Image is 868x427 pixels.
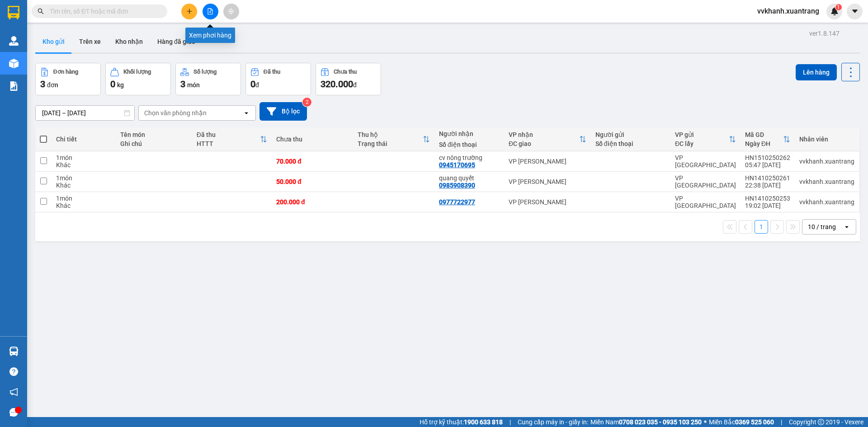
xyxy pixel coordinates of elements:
[353,81,357,89] span: đ
[264,69,280,75] div: Đã thu
[509,131,579,138] div: VP nhận
[837,4,840,10] span: 1
[72,31,108,52] button: Trên xe
[47,81,58,89] span: đơn
[595,131,666,138] div: Người gửi
[9,36,19,46] img: warehouse-icon
[504,127,591,151] th: Toggle SortBy
[56,161,111,169] div: Khác
[108,31,150,52] button: Kho nhận
[223,4,239,19] button: aim
[197,131,260,138] div: Đã thu
[675,154,736,169] div: VP [GEOGRAPHIC_DATA]
[755,220,768,234] button: 1
[799,198,854,206] div: vvkhanh.xuantrang
[509,140,579,147] div: ĐC giao
[420,417,503,427] span: Hỗ trợ kỹ thuật:
[245,63,311,95] button: Đã thu0đ
[358,140,423,147] div: Trạng thái
[203,4,218,19] button: file-add
[509,198,586,206] div: VP [PERSON_NAME]
[675,195,736,209] div: VP [GEOGRAPHIC_DATA]
[276,158,349,165] div: 70.000 đ
[197,140,260,147] div: HTTT
[50,6,156,16] input: Tìm tên, số ĐT hoặc mã đơn
[509,417,511,427] span: |
[353,127,434,151] th: Toggle SortBy
[259,102,307,121] button: Bộ lọc
[276,136,349,143] div: Chưa thu
[56,174,111,182] div: 1 món
[439,174,500,182] div: quang quyết
[53,69,78,75] div: Đơn hàng
[181,4,197,19] button: plus
[518,417,588,427] span: Cung cấp máy in - giấy in:
[56,154,111,161] div: 1 món
[745,161,790,169] div: 05:47 [DATE]
[105,63,171,95] button: Khối lượng0kg
[809,28,840,38] div: ver 1.8.147
[745,182,790,189] div: 22:38 [DATE]
[276,178,349,185] div: 50.000 đ
[9,408,18,417] span: message
[799,158,854,165] div: vvkhanh.xuantrang
[150,31,203,52] button: Hàng đã giao
[799,178,854,185] div: vvkhanh.xuantrang
[851,7,859,15] span: caret-down
[56,136,111,143] div: Chi tiết
[830,7,839,15] img: icon-new-feature
[595,140,666,147] div: Số điện thoại
[8,6,19,19] img: logo-vxr
[120,131,187,138] div: Tên món
[9,81,19,91] img: solution-icon
[276,198,349,206] div: 200.000 đ
[9,367,18,376] span: question-circle
[321,79,353,89] span: 320.000
[835,4,842,10] sup: 1
[186,8,193,14] span: plus
[250,79,255,89] span: 0
[439,130,500,137] div: Người nhận
[193,69,217,75] div: Số lượng
[735,418,774,426] strong: 0369 525 060
[302,98,311,107] sup: 2
[144,108,207,117] div: Chọn văn phòng nhận
[207,8,213,14] span: file-add
[464,418,503,426] strong: 1900 633 818
[9,59,19,68] img: warehouse-icon
[358,131,423,138] div: Thu hộ
[675,140,729,147] div: ĐC lấy
[110,79,115,89] span: 0
[9,388,18,396] span: notification
[35,31,72,52] button: Kho gửi
[745,202,790,209] div: 19:02 [DATE]
[709,417,774,427] span: Miền Bắc
[316,63,381,95] button: Chưa thu320.000đ
[439,154,500,161] div: cv nông trường
[745,140,783,147] div: Ngày ĐH
[185,28,235,43] div: Xem phơi hàng
[847,4,863,19] button: caret-down
[120,140,187,147] div: Ghi chú
[509,158,586,165] div: VP [PERSON_NAME]
[9,347,19,356] img: warehouse-icon
[192,127,272,151] th: Toggle SortBy
[255,81,259,89] span: đ
[56,182,111,189] div: Khác
[675,131,729,138] div: VP gửi
[818,419,824,425] span: copyright
[843,223,850,230] svg: open
[117,81,124,89] span: kg
[590,417,702,427] span: Miền Nam
[35,63,101,95] button: Đơn hàng3đơn
[509,178,586,185] div: VP [PERSON_NAME]
[799,136,854,143] div: Nhân viên
[439,198,475,206] div: 0977722977
[334,69,357,75] div: Chưa thu
[439,141,500,148] div: Số điện thoại
[808,222,836,231] div: 10 / trang
[670,127,741,151] th: Toggle SortBy
[741,127,795,151] th: Toggle SortBy
[781,417,782,427] span: |
[745,154,790,161] div: HN1510250262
